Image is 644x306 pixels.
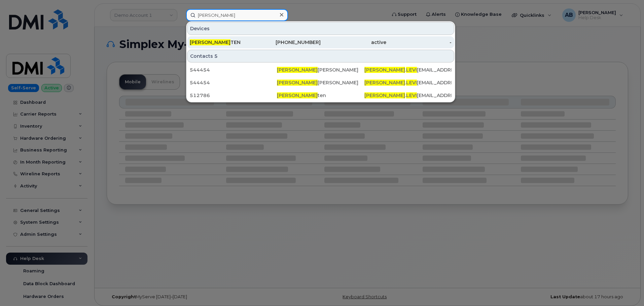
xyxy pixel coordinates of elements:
[277,92,364,99] div: ten
[364,79,452,86] div: . [EMAIL_ADDRESS][PERSON_NAME][DOMAIN_NAME]
[187,22,454,35] div: Devices
[406,92,417,98] span: LEVI
[364,92,405,98] span: [PERSON_NAME]
[187,50,454,62] div: Contacts
[321,39,386,46] div: active
[364,92,452,99] div: . [EMAIL_ADDRESS][PERSON_NAME][DOMAIN_NAME]
[187,77,454,89] a: 544454[PERSON_NAME][PERSON_NAME][PERSON_NAME].LEVI[EMAIL_ADDRESS][PERSON_NAME][DOMAIN_NAME]
[277,67,364,73] div: [PERSON_NAME]
[277,79,364,86] div: [PERSON_NAME]
[406,67,417,73] span: LEVI
[255,39,321,46] div: [PHONE_NUMBER]
[190,92,277,99] div: 512786
[364,67,405,73] span: [PERSON_NAME]
[386,39,452,46] div: -
[406,80,417,86] span: LEVI
[187,89,454,101] a: 512786[PERSON_NAME]ten[PERSON_NAME].LEVI[EMAIL_ADDRESS][PERSON_NAME][DOMAIN_NAME]
[187,64,454,76] a: 544454[PERSON_NAME][PERSON_NAME][PERSON_NAME].LEVI[EMAIL_ADDRESS][PERSON_NAME][DOMAIN_NAME]
[190,39,255,46] div: TEN
[277,80,318,86] span: [PERSON_NAME]
[277,92,318,98] span: [PERSON_NAME]
[190,79,277,86] div: 544454
[190,39,230,45] span: [PERSON_NAME]
[187,36,454,48] a: [PERSON_NAME]TEN[PHONE_NUMBER]active-
[214,53,218,59] span: 5
[364,67,452,73] div: . [EMAIL_ADDRESS][PERSON_NAME][DOMAIN_NAME]
[364,80,405,86] span: [PERSON_NAME]
[190,67,277,73] div: 544454
[277,67,318,73] span: [PERSON_NAME]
